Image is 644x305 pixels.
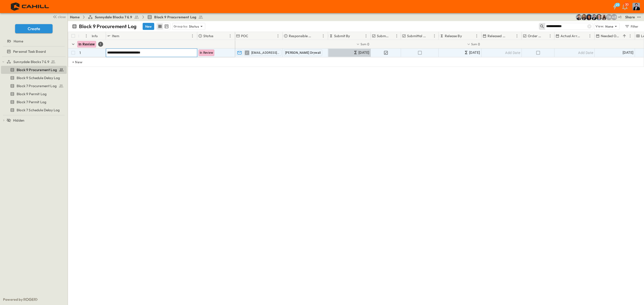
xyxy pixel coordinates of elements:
[358,50,369,56] span: [DATE]
[601,14,607,20] img: Raven Libunao (rlibunao@cahill-sf.com)
[13,118,24,123] span: Hidden
[251,51,279,55] span: [EMAIL_ADDRESS][DOMAIN_NAME]
[120,33,126,39] button: Sort
[250,33,255,39] button: Sort
[72,60,75,65] p: + New
[58,14,66,19] span: close
[70,15,80,20] a: Home
[17,108,60,113] span: Block 7 Schedule Delay Log
[79,50,81,55] p: 1
[1,74,67,82] div: Block 9 Schedule Delay Logtest
[1,58,67,66] div: Sunnydale Blocks 7 & 9test
[581,33,587,39] button: Sort
[578,50,593,55] span: Add Date
[431,33,437,39] button: Menu
[14,39,23,44] span: Home
[581,14,587,20] img: Kim Bowen (kbowen@cahill-sf.com)
[200,51,213,55] span: In Review
[7,58,66,65] a: Sunnydale Blocks 7 & 9
[91,32,106,40] div: Info
[147,15,203,20] a: Block 9 Procurement Log
[463,33,468,39] button: Sort
[514,33,520,39] button: Menu
[1,82,66,89] a: Block 7 Procurement Log
[1,98,67,106] div: Block 7 Permit Logtest
[320,33,326,39] button: Menu
[98,42,103,47] div: 1
[1,82,67,90] div: Block 7 Procurement Logtest
[618,15,623,20] p: + 1
[616,3,619,7] h6: 25
[445,33,462,38] p: Release By
[13,49,46,54] span: Personal Task Board
[596,14,602,20] img: Jared Salin (jsalin@cahill-sf.com)
[1,38,66,45] a: Home
[623,23,640,30] button: Filter
[315,33,320,39] button: Sort
[78,32,91,40] div: #
[478,42,480,47] span: 0
[622,33,627,39] button: Sort
[1,48,66,55] a: Personal Task Board
[606,14,612,20] div: Teddy Khuong (tkhuong@guzmangc.com)
[289,33,314,38] p: Responsible Contractor
[275,33,281,39] button: Menu
[623,50,633,56] span: [DATE]
[367,42,369,47] span: 0
[625,3,629,7] p: 30
[560,33,580,38] p: Actual Arrival
[427,33,433,39] button: Sort
[6,1,55,12] img: 4f72bfc4efa7236828875bac24094a5ddb05241e32d018417354e964050affa1.png
[625,15,635,20] div: Share
[1,106,67,114] div: Block 7 Schedule Delay Logtest
[605,24,613,29] p: None
[92,29,98,43] div: Info
[51,13,67,20] button: close
[163,23,170,29] button: kanban view
[1,47,67,56] div: Personal Task Boardtest
[154,15,196,20] span: Block 9 Procurement Log
[601,33,621,38] p: Needed Onsite
[189,33,195,39] button: Menu
[203,33,213,38] p: Status
[351,33,357,39] button: Sort
[488,33,507,38] p: Released Date
[394,33,400,39] button: Menu
[636,14,642,20] button: test
[95,15,132,20] span: Sunnydale Blocks 7 & 9
[83,33,89,39] button: Menu
[377,33,389,38] p: Submitted?
[13,59,49,64] span: Sunnydale Blocks 7 & 9
[624,24,639,29] div: Filter
[595,24,604,29] p: View:
[469,50,480,56] span: [DATE]
[390,33,395,39] button: Sort
[1,90,66,97] a: Block 9 Permit Log
[15,24,53,33] button: Create
[576,14,582,20] img: Anthony Vazquez (avazquez@cahill-sf.com)
[528,33,542,38] p: Order Confirmed?
[363,33,369,39] button: Menu
[17,67,57,72] span: Block 9 Procurement Log
[407,33,426,38] p: Submittal Approved?
[227,33,233,39] button: Menu
[79,23,137,30] p: Block 9 Procurement Log
[1,90,67,98] div: Block 9 Permit Logtest
[78,42,95,46] span: In Review
[334,33,350,38] p: Submit By
[285,51,321,55] span: [PERSON_NAME] Drywall
[156,23,170,30] div: table view
[610,2,620,11] button: 25
[1,66,67,74] div: Block 9 Procurement Logtest
[1,107,66,114] a: Block 7 Schedule Delay Log
[70,15,206,20] nav: breadcrumbs
[543,33,549,39] button: Sort
[143,23,154,30] button: New
[214,33,220,39] button: Sort
[88,15,139,20] a: Sunnydale Blocks 7 & 9
[241,33,249,38] p: POC
[17,91,47,96] span: Block 9 Permit Log
[112,33,119,38] p: Item
[17,99,46,105] span: Block 7 Permit Log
